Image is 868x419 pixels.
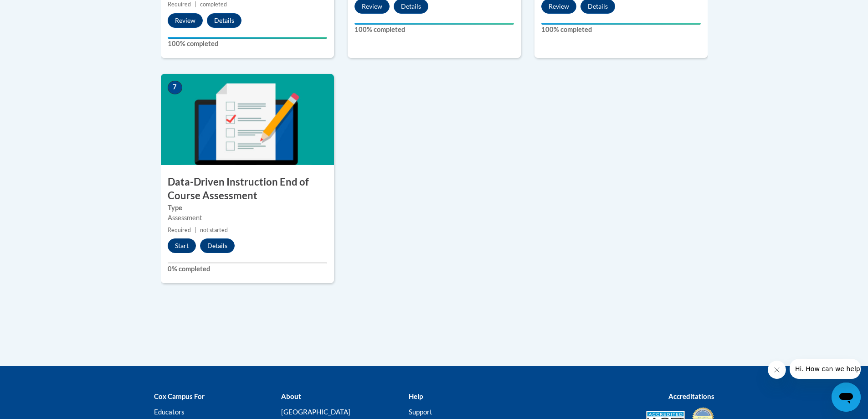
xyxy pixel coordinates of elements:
a: Support [409,408,432,416]
span: | [195,1,196,8]
iframe: Message from company [790,359,861,379]
b: About [281,392,301,400]
b: Help [409,392,423,400]
span: | [195,227,196,233]
b: Cox Campus For [154,392,205,400]
span: completed [200,1,227,8]
div: Your progress [168,37,327,39]
span: 7 [168,81,182,94]
div: Your progress [354,23,514,25]
span: Hi. How can we help? [5,6,74,14]
button: Details [207,13,241,28]
span: Required [168,1,191,8]
button: Review [168,13,203,28]
label: Type [168,203,327,213]
iframe: Close message [768,361,786,379]
button: Start [168,238,196,253]
a: Educators [154,408,185,416]
div: Your progress [541,23,701,25]
div: Assessment [168,213,327,223]
span: not started [200,227,228,233]
label: 100% completed [541,25,701,35]
span: Required [168,227,191,233]
a: [GEOGRAPHIC_DATA] [281,408,350,416]
img: Course Image [161,74,334,165]
label: 100% completed [354,25,514,35]
label: 0% completed [168,264,327,274]
iframe: Button to launch messaging window [832,383,861,412]
label: 100% completed [168,39,327,49]
h3: Data-Driven Instruction End of Course Assessment [161,175,334,203]
b: Accreditations [668,392,714,400]
button: Details [200,238,235,253]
